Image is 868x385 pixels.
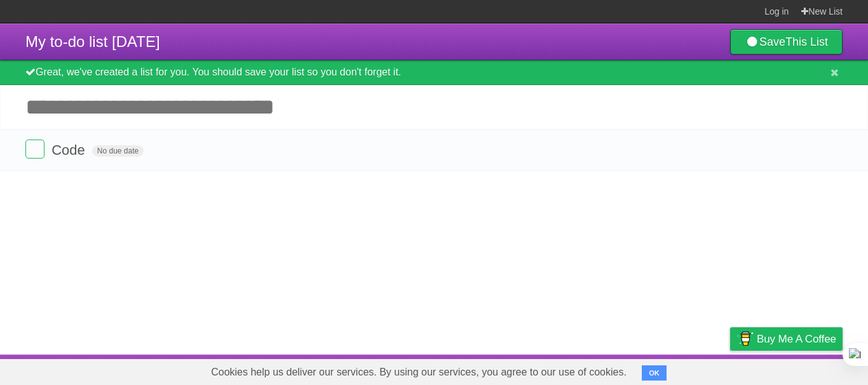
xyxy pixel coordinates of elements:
[670,358,698,382] a: Terms
[25,140,44,159] label: Done
[785,36,828,48] b: This List
[714,358,747,382] a: Privacy
[25,33,160,50] span: My to-do list [DATE]
[92,145,144,157] span: No due date
[730,29,843,55] a: SaveThis List
[561,358,588,382] a: About
[736,328,754,349] img: Buy me a coffee
[603,358,654,382] a: Developers
[198,360,639,385] span: Cookies help us deliver our services. By using our services, you agree to our use of cookies.
[757,328,836,350] span: Buy me a coffee
[642,365,667,381] button: OK
[51,142,88,158] span: Code
[763,358,843,382] a: Suggest a feature
[730,327,843,351] a: Buy me a coffee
